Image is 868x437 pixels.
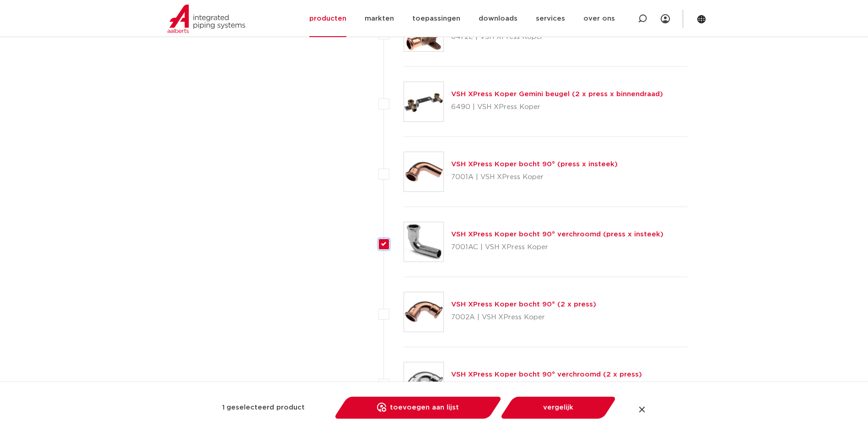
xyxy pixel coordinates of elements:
a: VSH XPress Koper bocht 90° verchroomd (2 x press) [451,371,642,378]
a: VSH XPress Koper bocht 90° (press x insteek) [451,161,618,168]
img: Thumbnail for VSH XPress Koper bocht 90° (press x insteek) [404,152,443,191]
img: Thumbnail for VSH XPress Koper Gemini beugel (2 x press x binnendraad) [404,82,443,121]
a: VSH XPress Koper bocht 90° verchroomd (press x insteek) [451,231,663,238]
p: 6490 | VSH XPress Koper [451,100,663,115]
p: 6472L | VSH XPress Koper [451,30,666,44]
img: Thumbnail for VSH XPress Koper bocht 90° (2 x press) [404,292,443,332]
p: 7001A | VSH XPress Koper [451,170,618,185]
a: VSH XPress Koper bocht 90° (2 x press) [451,301,596,308]
p: 7002AC | VSH XPress Koper [451,380,642,395]
img: Thumbnail for VSH XPress Koper bocht 90° verchroomd (2 x press) [404,362,443,402]
span: 1 [222,400,225,415]
p: 7001AC | VSH XPress Koper [451,240,663,255]
p: 7002A | VSH XPress Koper [451,310,596,325]
a: VSH XPress Koper Gemini beugel (2 x press x binnendraad) [451,91,663,98]
span: geselecteerd product [226,400,305,415]
img: Thumbnail for VSH XPress Koper bocht 90° verchroomd (press x insteek) [404,222,443,262]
